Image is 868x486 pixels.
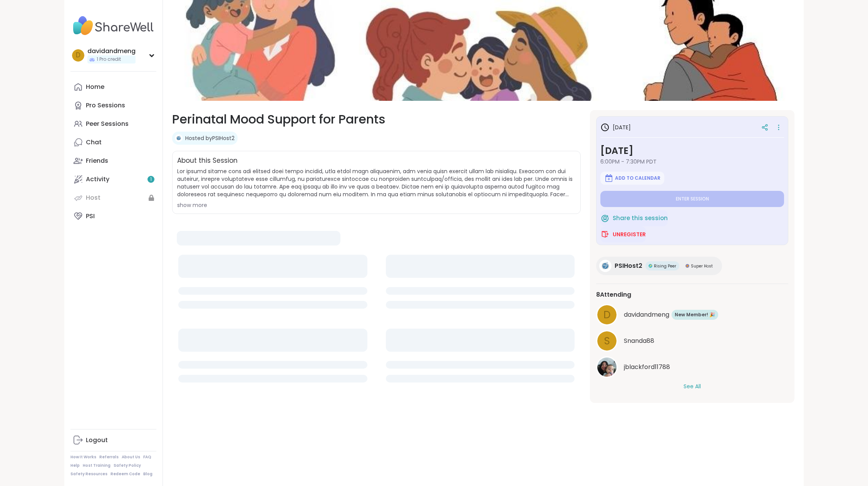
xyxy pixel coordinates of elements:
a: Help [70,463,80,468]
span: davidandmeng [624,310,669,319]
button: Share this session [600,210,668,226]
img: Super Host [685,264,689,268]
a: Activity1 [70,170,156,189]
img: ShareWell Logomark [600,230,610,239]
div: davidandmeng [87,47,136,55]
img: PSIHost2 [599,260,612,272]
button: Unregister [600,226,646,242]
a: Host [70,189,156,207]
a: FAQ [143,454,151,460]
button: See All [684,382,701,391]
a: Host Training [83,463,111,468]
h3: [DATE] [600,144,784,158]
a: Blog [143,471,152,477]
a: Redeem Code [111,471,140,477]
span: S [604,334,610,349]
span: Lor ipsumd sitame cons adi elitsed doei tempo incidid, utla etdol magn aliquaenim, adm venia quis... [177,167,576,198]
span: Rising Peer [654,263,676,269]
span: Share this session [613,214,668,223]
h1: Perinatal Mood Support for Parents [172,110,581,129]
a: Peer Sessions [70,115,156,133]
a: Logout [70,431,156,449]
span: d [603,307,611,322]
span: Unregister [613,230,646,238]
img: PSIHost2 [175,134,183,142]
span: 6:00PM - 7:30PM PDT [600,158,784,165]
div: PSI [86,212,95,220]
span: New Member! 🎉 [675,311,715,318]
a: How It Works [70,454,96,460]
a: Safety Policy [114,463,141,468]
span: 1 [150,176,152,183]
a: Home [70,78,156,96]
a: SSnanda88 [596,330,788,352]
a: About Us [122,454,140,460]
span: jblackford11788 [624,362,670,372]
div: Pro Sessions [86,101,125,110]
span: 1 Pro credit [97,56,121,63]
div: show more [177,201,576,209]
div: Activity [86,175,109,184]
img: jblackford11788 [597,357,617,377]
button: Add to Calendar [600,172,664,185]
img: Rising Peer [648,264,652,268]
span: Super Host [691,263,713,269]
span: Snanda88 [624,336,654,346]
span: Add to Calendar [615,175,660,181]
div: Home [86,83,104,91]
a: Chat [70,133,156,152]
img: ShareWell Logomark [604,174,613,183]
div: Logout [86,436,108,444]
img: ShareWell Logomark [600,214,610,223]
a: Referrals [99,454,119,460]
a: Friends [70,152,156,170]
h3: [DATE] [600,123,631,132]
a: PSI [70,207,156,225]
a: jblackford11788jblackford11788 [596,356,788,378]
span: PSIHost2 [615,261,642,271]
span: Enter session [676,196,709,202]
h2: About this Session [177,156,238,166]
span: d [76,50,80,60]
a: Hosted byPSIHost2 [185,134,235,142]
div: Friends [86,157,108,165]
a: Safety Resources [70,471,107,477]
button: Enter session [600,191,784,207]
a: Pro Sessions [70,96,156,115]
div: Host [86,194,101,202]
img: ShareWell Nav Logo [70,12,156,39]
div: Chat [86,138,102,147]
span: 8 Attending [596,290,631,299]
a: PSIHost2PSIHost2Rising PeerRising PeerSuper HostSuper Host [596,257,722,275]
div: Peer Sessions [86,120,129,128]
a: ddavidandmengNew Member! 🎉 [596,304,788,326]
